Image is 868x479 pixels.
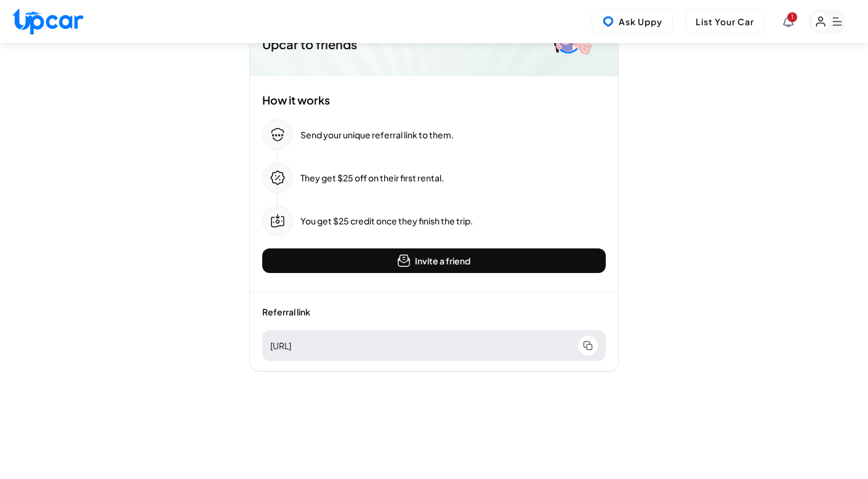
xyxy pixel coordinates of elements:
[270,127,285,142] img: refer
[270,213,285,228] img: refer
[592,9,673,34] button: Ask Uppy
[398,255,410,267] img: refer
[270,170,285,185] img: refer
[602,15,614,28] img: Uppy
[262,306,606,318] h3: Referral link
[300,129,454,141] p: Send your unique referral link to them.
[262,248,606,273] button: Invite a friend
[12,8,83,34] img: Upcar Logo
[300,172,444,184] p: They get $25 off on their first rental.
[270,339,573,352] span: [URL]
[783,16,794,27] div: View Notifications
[262,93,606,107] h2: How it works
[300,215,473,227] p: You get $25 credit once they finish the trip.
[685,9,765,34] button: List Your Car
[415,255,470,267] span: Invite a friend
[583,341,593,350] img: refer
[787,12,797,22] span: You have new notifications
